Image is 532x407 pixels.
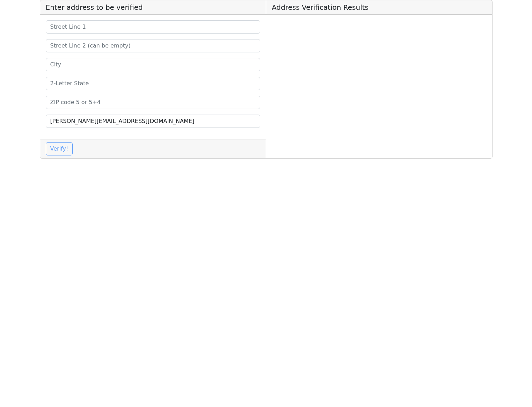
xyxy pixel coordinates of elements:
input: City [46,58,261,71]
input: ZIP code 5 or 5+4 [46,96,261,109]
input: Street Line 2 (can be empty) [46,39,261,52]
h5: Enter address to be verified [40,0,266,15]
input: Street Line 1 [46,20,261,34]
input: 2-Letter State [46,77,261,90]
input: Your Email [46,115,261,128]
h5: Address Verification Results [266,0,492,15]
